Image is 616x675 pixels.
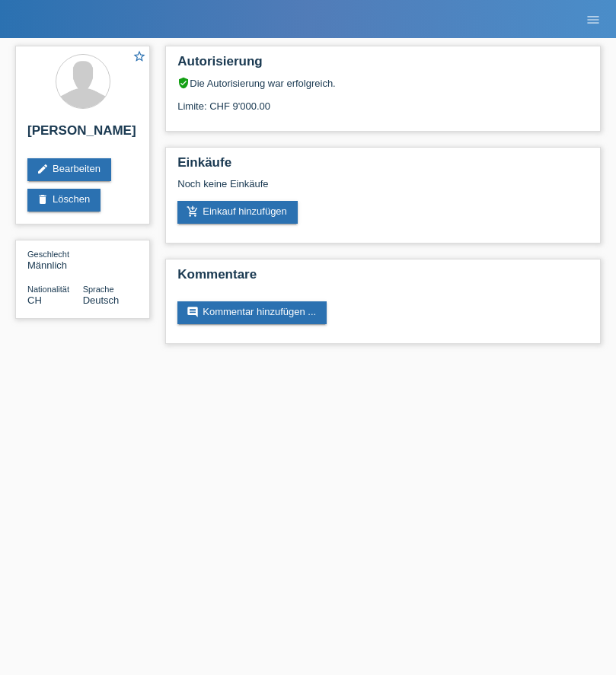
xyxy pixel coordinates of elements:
[177,54,589,77] h2: Autorisierung
[177,77,589,89] div: Die Autorisierung war erfolgreich.
[177,301,327,324] a: commentKommentar hinzufügen ...
[177,201,298,224] a: add_shopping_cartEinkauf hinzufügen
[37,163,49,175] i: edit
[177,155,589,178] h2: Einkäufe
[83,285,114,294] span: Sprache
[586,12,601,27] i: menu
[177,178,589,201] div: Noch keine Einkäufe
[177,89,589,112] div: Limite: CHF 9'000.00
[27,250,69,259] span: Geschlecht
[132,49,146,65] a: star_border
[83,295,120,306] span: Deutsch
[177,77,190,89] i: verified_user
[578,14,608,24] a: menu
[27,285,69,294] span: Nationalität
[177,267,589,290] h2: Kommentare
[27,189,101,212] a: deleteLöschen
[37,193,49,205] i: delete
[27,248,83,271] div: Männlich
[27,158,111,181] a: editBearbeiten
[27,123,138,146] h2: [PERSON_NAME]
[132,49,146,63] i: star_border
[27,295,42,306] span: Schweiz
[187,205,199,218] i: add_shopping_cart
[187,306,199,318] i: comment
